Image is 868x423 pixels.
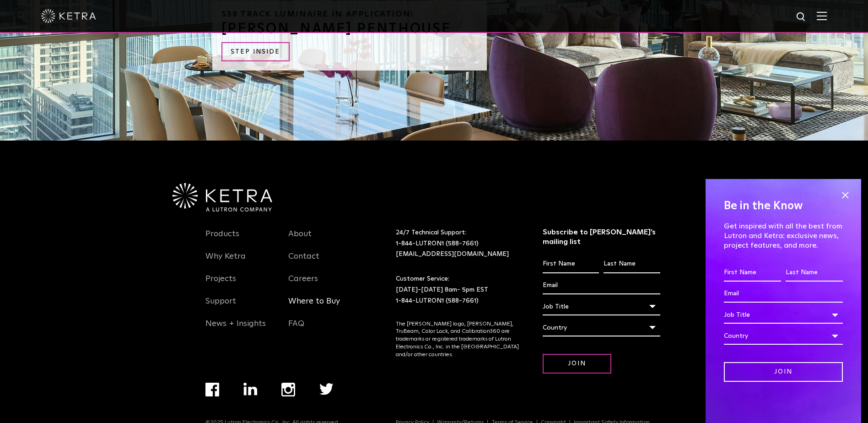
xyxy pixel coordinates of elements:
a: STEP INSIDE [221,42,290,62]
img: search icon [796,11,807,23]
div: Job Title [543,298,660,315]
img: linkedin [243,383,258,396]
a: 1-844-LUTRON1 (588-7661) [396,298,479,304]
h3: Subscribe to [PERSON_NAME]’s mailing list [543,228,660,247]
p: 24/7 Technical Support: [396,228,520,260]
input: First Name [543,255,599,273]
a: Projects [205,274,236,295]
input: First Name [724,264,781,282]
a: Careers [288,274,318,295]
a: Products [205,229,239,250]
img: instagram [281,383,295,396]
div: Country [724,327,843,345]
img: Ketra-aLutronCo_White_RGB [173,183,272,211]
input: Last Name [786,264,843,282]
a: About [288,229,312,250]
div: Country [543,319,660,336]
a: News + Insights [205,319,266,340]
img: facebook [205,383,219,396]
img: Hamburger%20Nav.svg [817,11,827,20]
div: Navigation Menu [288,228,358,340]
input: Email [543,277,660,294]
h4: Be in the Know [724,197,843,215]
p: Customer Service: [DATE]-[DATE] 8am- 5pm EST [396,274,520,306]
a: FAQ [288,319,304,340]
input: Last Name [604,255,660,273]
div: Navigation Menu [205,383,358,419]
a: Why Ketra [205,251,246,272]
img: ketra-logo-2019-white [41,9,96,23]
p: The [PERSON_NAME] logo, [PERSON_NAME], TruBeam, Color Lock, and Calibration360 are trademarks or ... [396,320,520,359]
div: Job Title [724,306,843,324]
p: Get inspired with all the best from Lutron and Ketra: exclusive news, project features, and more. [724,222,843,250]
img: twitter [319,383,334,395]
a: 1-844-LUTRON1 (588-7661) [396,240,479,247]
a: [EMAIL_ADDRESS][DOMAIN_NAME] [396,251,509,257]
a: Where to Buy [288,296,340,317]
div: Navigation Menu [205,228,275,340]
input: Join [724,362,843,382]
input: Email [724,285,843,303]
input: Join [543,354,611,374]
a: Support [205,296,236,317]
a: Contact [288,251,319,272]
